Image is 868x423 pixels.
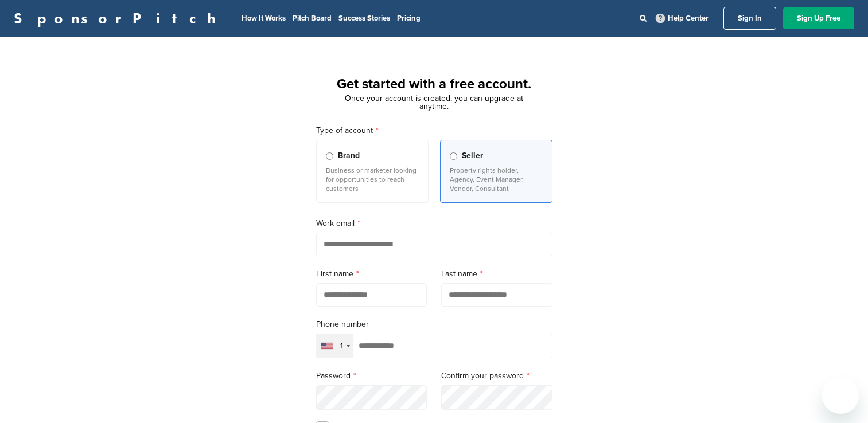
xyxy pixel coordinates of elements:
a: SponsorPitch [14,11,223,26]
a: Sign In [723,7,776,30]
label: Confirm your password [441,370,552,382]
iframe: Button to launch messaging window [822,377,859,414]
p: Property rights holder, Agency, Event Manager, Vendor, Consultant [450,166,543,193]
a: Pitch Board [293,14,332,23]
label: Type of account [316,124,552,137]
label: Work email [316,217,552,230]
label: Phone number [316,318,552,331]
a: How It Works [242,14,286,23]
input: Brand Business or marketer looking for opportunities to reach customers [326,152,333,160]
p: Business or marketer looking for opportunities to reach customers [326,166,419,193]
input: Seller Property rights holder, Agency, Event Manager, Vendor, Consultant [450,152,457,160]
span: Brand [338,150,360,162]
a: Success Stories [338,14,390,23]
div: Selected country [317,334,353,358]
a: Sign Up Free [783,7,854,29]
h1: Get started with a free account. [302,74,566,95]
label: First name [316,268,427,280]
span: Seller [462,150,483,162]
a: Help Center [653,11,711,25]
label: Password [316,370,427,382]
a: Pricing [397,14,421,23]
span: Once your account is created, you can upgrade at anytime. [345,93,523,111]
label: Last name [441,268,552,280]
div: +1 [336,342,343,350]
